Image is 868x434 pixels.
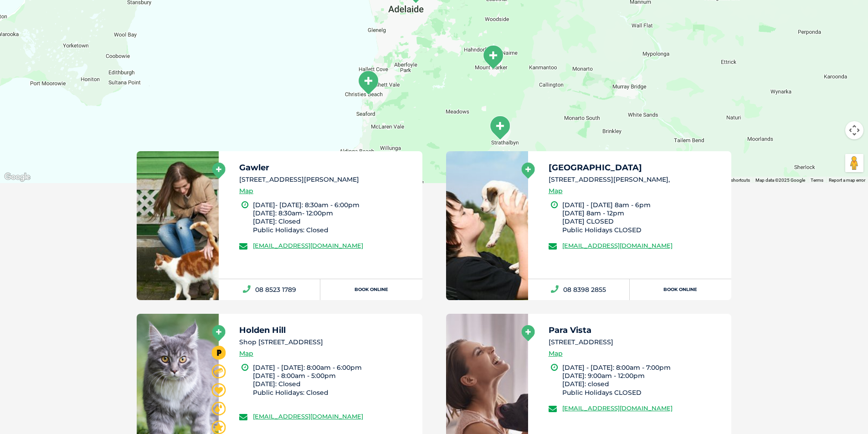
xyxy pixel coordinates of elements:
[2,171,32,183] a: Open this area in Google Maps (opens a new window)
[239,326,414,334] h5: Holden Hill
[320,279,422,300] a: Book Online
[811,178,823,183] a: Terms
[253,242,363,249] a: [EMAIL_ADDRESS][DOMAIN_NAME]
[549,186,563,196] a: Map
[845,154,863,172] button: Drag Pegman onto the map to open Street View
[357,70,380,95] div: Noarlunga
[2,171,32,183] img: Google
[562,404,673,412] a: [EMAIL_ADDRESS][DOMAIN_NAME]
[549,326,724,334] h5: Para Vista
[528,279,630,300] a: 08 8398 2855
[253,413,363,420] a: [EMAIL_ADDRESS][DOMAIN_NAME]
[488,115,511,140] div: Strathalbyn
[239,186,253,196] a: Map
[850,41,859,51] button: Search
[239,348,253,359] a: Map
[562,242,673,249] a: [EMAIL_ADDRESS][DOMAIN_NAME]
[755,178,805,183] span: Map data ©2025 Google
[239,337,414,347] li: Shop [STREET_ADDRESS]
[562,201,724,234] li: [DATE] - [DATE] 8am - 6pm [DATE] 8am - 12pm [DATE] CLOSED Public Holidays CLOSED
[829,178,865,183] a: Report a map error
[253,363,414,405] li: [DATE] - [DATE]: 8:00am - 6:00pm [DATE] - 8:00am - 5:00pm [DATE]: Closed Public Holidays: Closed
[845,121,863,139] button: Map camera controls
[239,175,414,184] li: [STREET_ADDRESS][PERSON_NAME]
[482,45,504,70] div: Wellington Road
[549,175,724,184] li: [STREET_ADDRESS][PERSON_NAME],
[630,279,731,300] a: Book Online
[253,201,414,234] li: [DATE]- [DATE]: 8:30am - 6:00pm [DATE]: 8:30am- 12:00pm [DATE]: Closed Public Holidays: Closed
[239,163,414,172] h5: Gawler
[219,279,320,300] a: 08 8523 1789
[562,363,724,397] li: [DATE] - [DATE]: 8:00am - 7:00pm [DATE]: 9:00am - 12:00pm [DATE]: closed Public Holidays CLOSED
[549,337,724,347] li: [STREET_ADDRESS]
[549,163,724,172] h5: [GEOGRAPHIC_DATA]
[549,348,563,359] a: Map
